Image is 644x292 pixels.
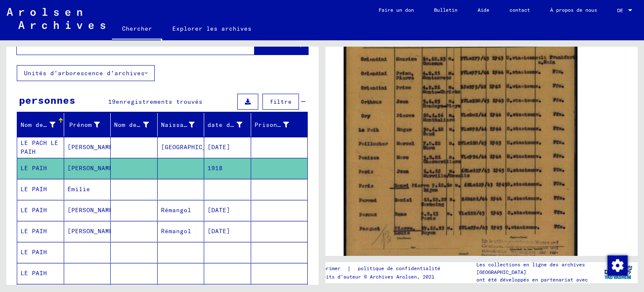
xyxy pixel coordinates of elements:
font: [GEOGRAPHIC_DATA] [161,143,225,151]
a: Explorer les archives [162,18,262,39]
font: personnes [19,94,75,106]
a: politique de confidentialité [351,264,450,273]
div: Nom de famille [21,118,66,132]
font: contact [509,7,530,13]
a: imprimer [317,264,347,273]
font: Prénom [69,121,92,129]
mat-header-cell: Nom de famille [17,113,64,137]
font: enregistrements trouvés [116,98,203,105]
font: Nom de naissance [114,121,174,129]
font: [PERSON_NAME] [68,164,117,172]
font: Explorer les archives [172,25,252,32]
mat-header-cell: Prisonnier # [251,113,308,137]
img: yv_logo.png [602,262,634,283]
div: Naissance [161,118,205,132]
font: LE PAIH [21,227,47,235]
font: LE PAIH [21,185,47,193]
font: Prisonnier # [254,121,300,129]
font: [DATE] [208,206,230,214]
div: Modifier le consentement [607,255,627,275]
font: LE PAIH [21,248,47,256]
mat-header-cell: Nom de naissance [111,113,158,137]
font: Faire un don [379,7,414,13]
mat-header-cell: date de naissance [204,113,251,137]
button: Unités d'arborescence d'archives [17,65,155,81]
mat-header-cell: Naissance [158,113,205,137]
font: Bulletin [434,7,457,13]
font: LE PAIH [21,206,47,214]
font: ont été développés en partenariat avec [476,276,588,283]
font: Rémangol [161,206,191,214]
font: date de naissance [208,121,272,129]
div: Prénom [68,118,111,132]
font: LE PACH LE PAIH [21,139,58,155]
font: LE PAIH [21,269,47,277]
font: Nom de famille [21,121,73,129]
font: [DATE] [208,143,230,151]
img: Modifier le consentement [608,255,628,276]
font: [PERSON_NAME] [68,227,117,235]
div: Nom de naissance [114,118,159,132]
font: [PERSON_NAME] [68,143,117,151]
font: Unités d'arborescence d'archives [24,69,145,77]
div: Prisonnier # [254,118,300,132]
div: date de naissance [208,118,253,132]
img: Arolsen_neg.svg [7,8,105,29]
a: Chercher [112,18,162,40]
font: Aide [478,7,489,13]
font: | [347,265,351,272]
font: politique de confidentialité [358,265,440,271]
button: filtre [262,94,299,110]
font: LE PAIH [21,164,47,172]
font: À propos de nous [550,7,597,13]
font: Émilie [68,185,90,193]
font: filtre [270,98,292,105]
mat-header-cell: Prénom [64,113,111,137]
font: [DATE] [208,227,230,235]
font: Chercher [122,25,152,32]
font: imprimer [317,265,340,271]
font: Rémangol [161,227,191,235]
font: Droits d'auteur © Archives Arolsen, 2021 [317,274,434,280]
font: [PERSON_NAME] [68,206,117,214]
font: Naissance [161,121,195,129]
font: 1918 [208,164,223,172]
font: 19 [108,98,116,105]
font: DE [617,7,623,13]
